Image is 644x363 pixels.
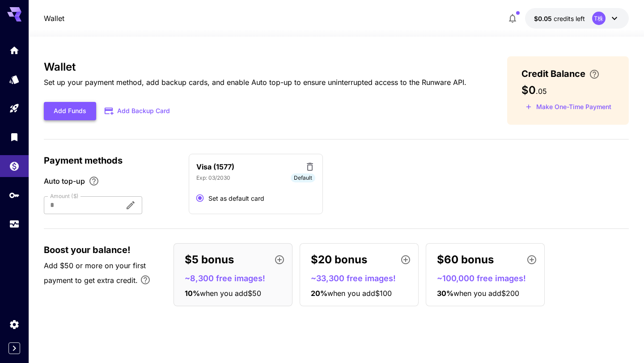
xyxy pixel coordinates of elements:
[327,289,392,298] span: when you add $100
[9,74,20,85] div: Models
[8,342,20,354] button: Expand sidebar
[196,174,230,182] p: Exp: 03/2030
[311,252,367,268] p: $20 bonus
[554,15,585,22] span: credits left
[208,194,264,203] span: Set as default card
[9,190,20,201] div: API Keys
[85,176,103,186] button: Enable Auto top-up to ensure uninterrupted service. We'll automatically bill the chosen amount wh...
[185,252,234,268] p: $5 bonus
[196,161,234,172] p: Visa (1577)
[592,12,606,25] div: T株
[44,13,64,24] a: Wallet
[44,243,131,257] span: Boost your balance!
[44,77,466,88] p: Set up your payment method, add backup cards, and enable Auto top-up to ensure uninterrupted acce...
[437,289,453,298] span: 30 %
[311,289,327,298] span: 20 %
[50,192,79,200] label: Amount ($)
[44,102,96,120] button: Add Funds
[9,131,20,143] div: Library
[200,289,261,298] span: when you add $50
[9,103,20,114] div: Playground
[585,69,603,80] button: Enter your card details and choose an Auto top-up amount to avoid service interruptions. We'll au...
[525,8,629,29] button: $0.05T株
[96,102,179,120] button: Add Backup Card
[44,61,466,73] h3: Wallet
[44,261,146,285] span: Add $50 or more on your first payment to get extra credit.
[534,14,585,23] div: $0.05
[291,174,315,182] span: Default
[534,15,554,22] span: $0.05
[136,271,154,289] button: Bonus applies only to your first payment, up to 30% on the first $1,000.
[185,289,200,298] span: 10 %
[437,272,541,284] p: ~100,000 free images!
[44,154,178,167] p: Payment methods
[536,87,547,96] span: . 05
[437,252,494,268] p: $60 bonus
[44,13,64,24] nav: breadcrumb
[521,84,536,97] span: $0
[9,319,20,330] div: Settings
[44,176,85,186] span: Auto top-up
[453,289,519,298] span: when you add $200
[9,45,20,56] div: Home
[185,272,288,284] p: ~8,300 free images!
[521,67,585,80] span: Credit Balance
[311,272,415,284] p: ~33,300 free images!
[9,160,20,172] div: Wallet
[9,219,20,230] div: Usage
[521,100,615,114] button: Make a one-time, non-recurring payment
